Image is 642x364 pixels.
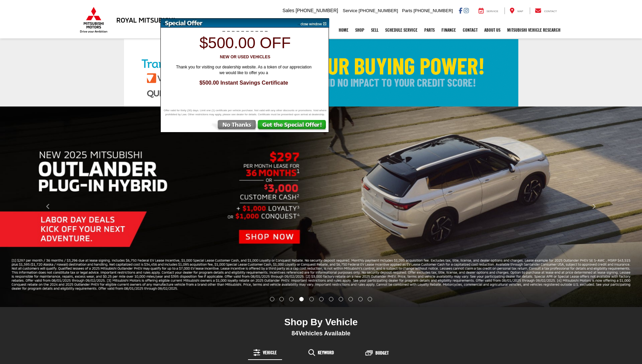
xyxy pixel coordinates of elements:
li: Go to slide number 4. [299,297,304,301]
a: Contact [459,22,481,38]
span: Budget [375,351,389,355]
a: Home [335,22,352,38]
a: Mitsubishi Vehicle Research [504,22,564,38]
div: Vehicles Available [204,330,438,337]
a: About Us [481,22,504,38]
h3: Royal Mitsubishi [116,16,175,24]
a: Finance [438,22,459,38]
a: Contact [530,7,562,14]
span: [PHONE_NUMBER] [414,8,453,13]
li: Go to slide number 2. [279,297,284,301]
a: Map [505,7,528,14]
button: Click to view next picture. [546,120,642,294]
span: Contact [544,10,557,13]
span: 84 [292,330,298,337]
h1: $500.00 off [164,34,326,52]
li: Go to slide number 5. [309,297,314,301]
span: Vehicle [263,350,277,355]
span: Parts [402,8,412,13]
li: Go to slide number 6. [319,297,324,301]
span: Keyword [318,350,334,355]
span: Map [517,10,523,13]
a: Schedule Service: Opens in a new tab [382,22,421,38]
span: [PHONE_NUMBER] [359,8,398,13]
span: Sales [282,8,294,13]
span: $500.00 Instant Savings Certificate [168,79,319,87]
a: Instagram: Click to visit our Instagram page [464,8,469,13]
span: Service [487,10,498,13]
span: Offer valid for thirty (30) days. Limit one (1) certificate per vehicle purchase. Not valid with ... [162,109,328,117]
div: Shop By Vehicle [204,316,438,330]
a: Sell [368,22,382,38]
img: Get the Special Offer [257,120,329,132]
a: Shop [352,22,368,38]
li: Go to slide number 3. [289,297,294,301]
li: Go to slide number 11. [368,297,372,301]
li: Go to slide number 8. [339,297,343,301]
img: Check Your Buying Power [124,39,518,107]
img: Special Offer [161,19,296,28]
img: close window [295,19,329,28]
li: Go to slide number 9. [348,297,353,301]
a: Parts: Opens in a new tab [421,22,438,38]
a: Service [473,7,503,14]
li: Go to slide number 7. [329,297,333,301]
h3: New or Used Vehicles [164,55,326,59]
a: Facebook: Click to visit our Facebook page [459,8,462,13]
li: Go to slide number 10. [358,297,363,301]
img: Mitsubishi [79,7,109,33]
span: Service [343,8,357,13]
li: Go to slide number 1. [270,297,274,301]
span: [PHONE_NUMBER] [296,8,338,13]
span: Thank you for visiting our dealership website. As a token of our appreciation we would like to of... [171,64,316,76]
img: No Thanks, Continue to Website [210,120,257,132]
